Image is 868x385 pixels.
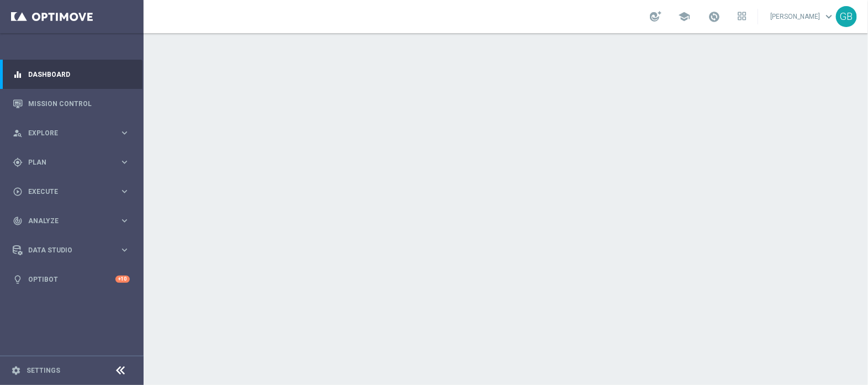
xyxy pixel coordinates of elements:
span: Data Studio [28,247,119,254]
a: Dashboard [28,60,130,89]
a: [PERSON_NAME]keyboard_arrow_down [769,8,836,25]
i: track_changes [13,216,23,226]
button: play_circle_outline Execute keyboard_arrow_right [12,187,130,196]
i: keyboard_arrow_right [119,186,130,197]
i: equalizer [13,70,23,80]
a: Optibot [28,265,115,294]
button: gps_fixed Plan keyboard_arrow_right [12,158,130,167]
span: school [678,10,690,23]
button: lightbulb Optibot +10 [12,275,130,284]
i: gps_fixed [13,157,23,167]
span: Execute [28,188,119,195]
a: Settings [27,367,60,374]
i: keyboard_arrow_right [119,128,130,138]
i: settings [11,366,21,376]
button: Mission Control [12,99,130,108]
button: track_changes Analyze keyboard_arrow_right [12,217,130,225]
i: person_search [13,128,23,138]
button: Data Studio keyboard_arrow_right [12,246,130,255]
i: keyboard_arrow_right [119,215,130,226]
div: Explore [13,128,119,138]
div: Optibot [13,265,130,294]
span: Analyze [28,218,119,224]
i: keyboard_arrow_right [119,157,130,167]
i: lightbulb [13,275,23,284]
div: Dashboard [13,60,130,89]
a: Mission Control [28,89,130,118]
div: Plan [13,157,119,167]
div: Analyze [13,216,119,226]
div: GB [836,6,857,27]
i: keyboard_arrow_right [119,245,130,255]
div: Execute [13,187,119,197]
span: keyboard_arrow_down [823,10,835,23]
span: Explore [28,130,119,136]
i: play_circle_outline [13,187,23,197]
button: equalizer Dashboard [12,70,130,79]
div: Mission Control [13,89,130,118]
div: Data Studio [13,245,119,255]
span: Plan [28,159,119,166]
button: person_search Explore keyboard_arrow_right [12,129,130,138]
div: +10 [115,276,130,283]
